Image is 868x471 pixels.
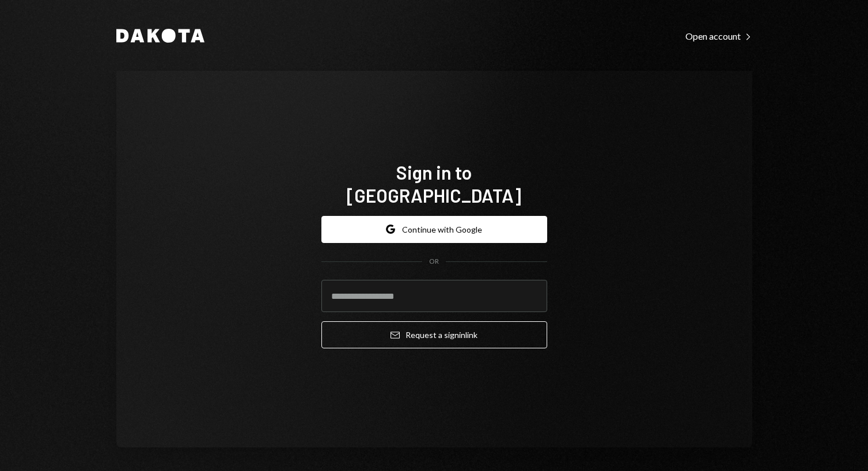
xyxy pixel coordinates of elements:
h1: Sign in to [GEOGRAPHIC_DATA] [321,161,547,207]
a: Open account [685,29,752,42]
div: OR [429,257,439,267]
keeper-lock: Open Keeper Popup [524,289,538,303]
button: Request a signinlink [321,321,547,348]
button: Continue with Google [321,216,547,243]
div: Open account [685,31,752,42]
